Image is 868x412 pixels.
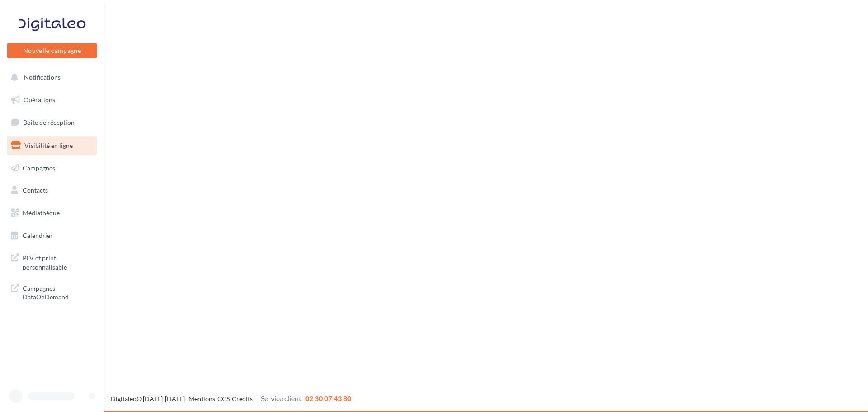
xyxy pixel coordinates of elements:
[7,43,97,58] button: Nouvelle campagne
[305,394,351,403] span: 02 30 07 43 80
[23,118,75,126] span: Boîte de réception
[5,113,99,132] a: Boîte de réception
[24,96,55,104] span: Opérations
[5,248,99,275] a: PLV et print personnalisable
[5,136,99,155] a: Visibilité en ligne
[23,186,48,194] span: Contacts
[23,209,60,217] span: Médiathèque
[261,394,302,403] span: Service client
[111,395,137,403] a: Digitaleo
[5,181,99,200] a: Contacts
[23,232,53,239] span: Calendrier
[5,279,99,305] a: Campagnes DataOnDemand
[189,395,215,403] a: Mentions
[217,395,230,403] a: CGS
[23,252,93,271] span: PLV et print personnalisable
[232,395,253,403] a: Crédits
[5,226,99,245] a: Calendrier
[24,73,61,81] span: Notifications
[5,159,99,178] a: Campagnes
[111,395,351,403] span: © [DATE]-[DATE] - - -
[23,164,55,171] span: Campagnes
[5,68,95,87] button: Notifications
[5,90,99,109] a: Opérations
[5,204,99,223] a: Médiathèque
[23,282,93,302] span: Campagnes DataOnDemand
[24,142,73,149] span: Visibilité en ligne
